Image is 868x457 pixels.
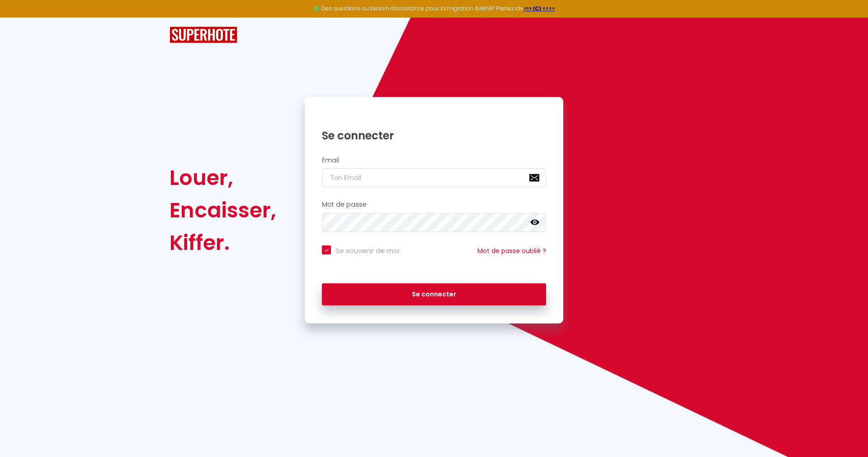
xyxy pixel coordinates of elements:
a: Mot de passe oublié ? [477,246,546,255]
div: Louer, [170,162,276,194]
img: SuperHote logo [170,27,237,43]
div: Kiffer. [170,226,276,259]
h1: Se connecter [322,129,546,143]
a: >>> ICI <<<< [524,5,555,12]
div: Encaisser, [170,194,276,226]
input: Ton Email [322,168,546,187]
button: Se connecter [322,283,546,306]
h2: Mot de passe [322,201,546,208]
h2: Email [322,157,546,164]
